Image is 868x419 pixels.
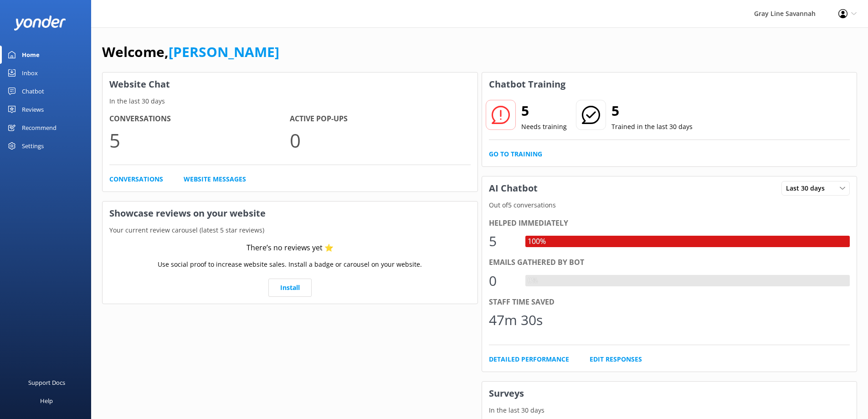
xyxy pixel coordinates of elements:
[103,225,478,235] p: Your current review carousel (latest 5 star reviews)
[482,176,544,200] h3: AI Chatbot
[489,309,543,331] div: 47m 30s
[109,113,290,125] h4: Conversations
[268,279,312,297] a: Install
[22,64,38,82] div: Inbox
[489,149,542,159] a: Go to Training
[247,242,334,254] div: There’s no reviews yet ⭐
[489,257,850,269] div: Emails gathered by bot
[22,100,44,119] div: Reviews
[482,405,857,415] p: In the last 30 days
[521,100,567,122] h2: 5
[158,259,422,269] p: Use social proof to increase website sales. Install a badge or carousel on your website.
[22,82,44,100] div: Chatbot
[489,296,850,308] div: Staff time saved
[22,46,40,64] div: Home
[482,72,572,96] h3: Chatbot Training
[28,373,65,392] div: Support Docs
[109,174,163,184] a: Conversations
[525,275,540,287] div: 0%
[611,122,693,132] p: Trained in the last 30 days
[109,125,290,155] p: 5
[40,392,53,410] div: Help
[590,354,642,364] a: Edit Responses
[102,41,279,63] h1: Welcome,
[184,174,246,184] a: Website Messages
[103,96,478,106] p: In the last 30 days
[22,119,56,137] div: Recommend
[290,125,470,155] p: 0
[489,217,850,229] div: Helped immediately
[103,72,478,96] h3: Website Chat
[489,354,569,364] a: Detailed Performance
[103,202,478,225] h3: Showcase reviews on your website
[22,137,44,155] div: Settings
[786,183,830,193] span: Last 30 days
[611,100,693,122] h2: 5
[489,230,516,252] div: 5
[169,42,279,61] a: [PERSON_NAME]
[290,113,470,125] h4: Active Pop-ups
[525,236,548,248] div: 100%
[482,382,857,405] h3: Surveys
[489,270,516,292] div: 0
[521,122,567,132] p: Needs training
[482,200,857,210] p: Out of 5 conversations
[14,16,66,31] img: yonder-white-logo.png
